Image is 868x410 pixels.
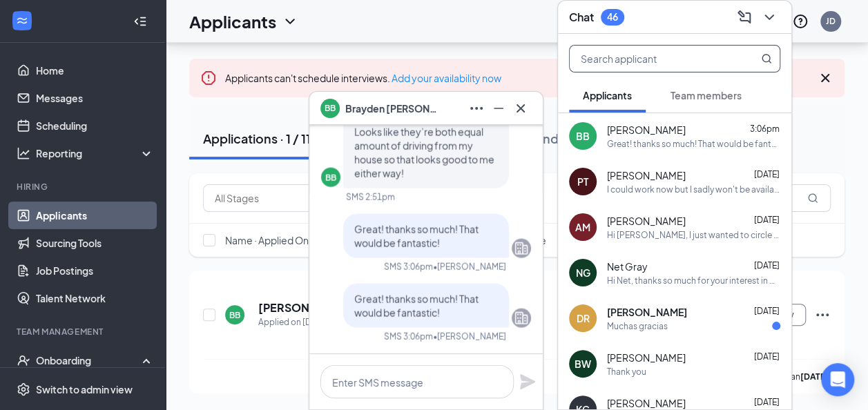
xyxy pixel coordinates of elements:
span: [DATE] [754,351,780,362]
div: SMS 2:51pm [346,191,395,203]
div: BB [576,129,590,143]
svg: WorkstreamLogo [15,14,29,28]
div: BB [229,309,240,321]
div: Hi Net, thanks so much for your interest in working at [DEMOGRAPHIC_DATA]-fil-A Lenexa! I just wa... [607,275,780,286]
button: ChevronDown [758,6,780,28]
button: Cross [510,97,532,119]
div: DR [577,311,590,325]
svg: Collapse [133,14,147,28]
a: Talent Network [36,284,154,312]
svg: QuestionInfo [792,13,809,30]
div: Hi [PERSON_NAME], I just wanted to circle back and see if you are available to come in for an int... [607,229,780,241]
button: Minimize [488,97,510,119]
div: Reporting [36,146,155,160]
span: Team members [671,89,742,101]
div: Applied on [DATE] [258,315,331,329]
span: [PERSON_NAME] [607,123,686,137]
button: Ellipses [465,97,488,119]
span: [DATE] [754,306,780,316]
span: [PERSON_NAME] [607,351,686,364]
div: 46 [607,11,618,23]
a: Applicants [36,202,154,229]
svg: ComposeMessage [736,9,753,26]
a: Sourcing Tools [36,229,154,257]
div: I could work now but I sadly won't be available to work the [DATE] through the [DATE] due to visi... [607,184,780,195]
div: SMS 3:06pm [384,331,433,342]
h3: Chat [569,10,594,25]
div: Hiring [17,181,151,193]
a: Job Postings [36,257,154,284]
div: Switch to admin view [36,382,133,396]
svg: ChevronDown [761,9,778,26]
svg: Ellipses [468,100,485,117]
button: ComposeMessage [733,6,755,28]
h5: [PERSON_NAME] [258,300,314,315]
span: 3:06pm [750,124,780,134]
span: • [PERSON_NAME] [433,331,506,342]
span: [DATE] [754,215,780,225]
svg: Settings [17,382,30,396]
div: Team Management [17,326,151,338]
div: JD [826,15,836,27]
svg: MagnifyingGlass [761,53,772,64]
svg: ChevronDown [282,13,298,30]
svg: Company [513,310,530,326]
span: [PERSON_NAME] [607,214,686,228]
a: Home [36,57,154,84]
div: Great! thanks so much! That would be fantastic! [607,138,780,150]
svg: UserCheck [17,353,30,367]
svg: Cross [817,70,833,86]
div: Applications · 1 / 115 [203,130,318,147]
span: Applicants can't schedule interviews. [225,72,501,84]
span: [PERSON_NAME] [607,305,687,319]
span: Applicants [583,89,632,101]
div: BB [325,172,336,184]
svg: Analysis [17,146,30,160]
span: [PERSON_NAME] [607,168,686,182]
span: [PERSON_NAME] [607,396,686,410]
svg: MagnifyingGlass [807,193,818,204]
svg: Minimize [490,100,507,117]
h1: Applicants [189,10,276,33]
div: Thank you [607,366,646,378]
span: [DATE] [754,397,780,407]
div: BW [575,357,591,371]
div: AM [575,220,590,234]
div: Open Intercom Messenger [821,363,854,396]
svg: Error [200,70,217,86]
span: Net Gray [607,260,648,273]
span: Brayden [PERSON_NAME] [345,101,442,116]
input: All Stages [215,191,340,206]
svg: Company [513,240,530,257]
a: Scheduling [36,112,154,139]
svg: Ellipses [814,306,831,323]
b: [DATE] [800,371,829,382]
div: Muchas gracias [607,320,668,332]
div: SMS 3:06pm [384,261,433,273]
span: Great! thanks so much! That would be fantastic! [354,293,479,319]
span: Great! thanks so much! That would be fantastic! [354,223,479,249]
a: Messages [36,84,154,112]
div: Onboarding [36,353,142,367]
div: NG [576,266,590,280]
div: PT [577,175,588,188]
span: • [PERSON_NAME] [433,261,506,273]
span: [DATE] [754,260,780,271]
input: Search applicant [570,46,733,72]
span: [DATE] [754,169,780,179]
svg: Plane [519,373,536,390]
a: Add your availability now [392,72,501,84]
svg: Cross [512,100,529,117]
span: Name · Applied On [225,233,309,247]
